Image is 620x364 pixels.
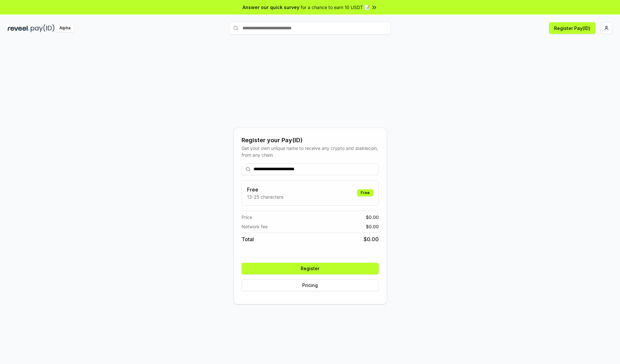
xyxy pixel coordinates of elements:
[247,193,283,200] p: 13-25 characters
[242,280,379,291] button: Pricing
[247,186,283,193] h3: Free
[366,223,379,230] span: $ 0.00
[357,189,373,196] div: Free
[31,24,55,32] img: pay_id
[549,22,595,34] button: Register Pay(ID)
[242,136,379,145] div: Register your Pay(ID)
[366,214,379,221] span: $ 0.00
[242,223,268,230] span: Network fee
[242,235,254,243] span: Total
[243,4,299,11] span: Answer our quick survey
[301,4,370,11] span: for a chance to earn 10 USDT 📝
[8,24,29,32] img: reveel_dark
[242,263,379,274] button: Register
[242,145,379,158] div: Get your own unique name to receive any crypto and stablecoin, from any chain
[364,235,379,243] span: $ 0.00
[242,214,252,221] span: Price
[56,24,74,32] div: Alpha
